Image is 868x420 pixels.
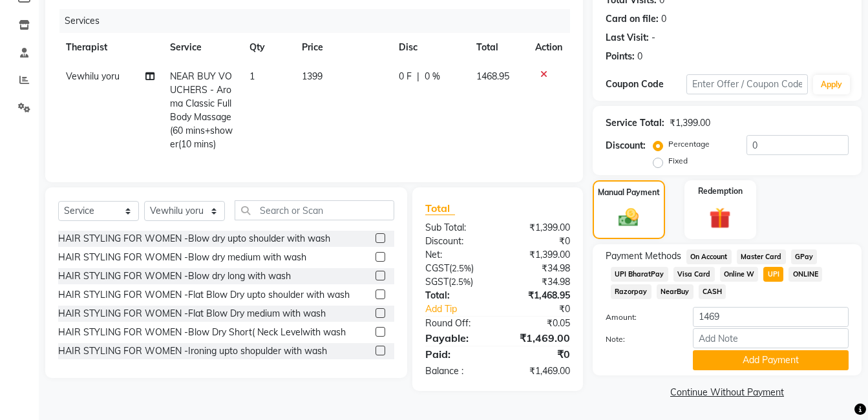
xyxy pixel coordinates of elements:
[58,288,350,302] div: HAIR STYLING FOR WOMEN -Flat Blow Dry upto shoulder with wash
[416,364,498,378] div: Balance :
[670,116,710,130] div: ₹1,399.00
[693,328,849,348] input: Add Note
[58,326,346,339] div: HAIR STYLING FOR WOMEN -Blow Dry Short( Neck Levelwith wash
[651,31,655,45] div: -
[242,33,295,62] th: Qty
[661,12,666,26] div: 0
[416,346,498,362] div: Paid:
[686,249,732,264] span: On Account
[763,267,783,282] span: UPI
[294,33,391,62] th: Price
[498,275,580,289] div: ₹34.98
[668,155,688,167] label: Fixed
[498,289,580,302] div: ₹1,468.95
[498,235,580,248] div: ₹0
[668,138,710,150] label: Percentage
[59,9,580,33] div: Services
[606,139,646,152] div: Discount:
[498,221,580,235] div: ₹1,399.00
[698,185,743,197] label: Redemption
[58,269,291,283] div: HAIR STYLING FOR WOMEN -Blow dry long with wash
[425,202,455,215] span: Total
[498,330,580,346] div: ₹1,469.00
[606,12,659,26] div: Card on file:
[606,249,681,263] span: Payment Methods
[693,350,849,370] button: Add Payment
[416,235,498,248] div: Discount:
[596,311,683,323] label: Amount:
[606,78,686,91] div: Coupon Code
[598,187,660,198] label: Manual Payment
[606,50,635,63] div: Points:
[235,200,394,220] input: Search or Scan
[789,267,822,282] span: ONLINE
[791,249,818,264] span: GPay
[469,33,527,62] th: Total
[498,262,580,275] div: ₹34.98
[425,262,449,274] span: CGST
[58,344,327,358] div: HAIR STYLING FOR WOMEN -Ironing upto shopulder with wash
[416,317,498,330] div: Round Off:
[452,263,471,273] span: 2.5%
[416,262,498,275] div: ( )
[416,221,498,235] div: Sub Total:
[657,284,693,299] span: NearBuy
[606,116,664,130] div: Service Total:
[417,70,419,83] span: |
[699,284,726,299] span: CASH
[611,284,651,299] span: Razorpay
[686,74,808,94] input: Enter Offer / Coupon Code
[673,267,715,282] span: Visa Card
[416,275,498,289] div: ( )
[476,70,509,82] span: 1468.95
[58,232,330,246] div: HAIR STYLING FOR WOMEN -Blow dry upto shoulder with wash
[416,289,498,302] div: Total:
[498,317,580,330] div: ₹0.05
[703,205,737,231] img: _gift.svg
[249,70,255,82] span: 1
[451,277,471,287] span: 2.5%
[498,248,580,262] div: ₹1,399.00
[637,50,642,63] div: 0
[612,206,645,229] img: _cash.svg
[170,70,233,150] span: NEAR BUY VOUCHERS - Aroma Classic Full Body Massage(60 mins+shower(10 mins)
[162,33,242,62] th: Service
[425,276,449,288] span: SGST
[399,70,412,83] span: 0 F
[416,302,511,316] a: Add Tip
[511,302,580,316] div: ₹0
[58,33,162,62] th: Therapist
[720,267,759,282] span: Online W
[416,248,498,262] div: Net:
[606,31,649,45] div: Last Visit:
[527,33,570,62] th: Action
[425,70,440,83] span: 0 %
[611,267,668,282] span: UPI BharatPay
[416,330,498,346] div: Payable:
[498,346,580,362] div: ₹0
[391,33,469,62] th: Disc
[58,307,326,320] div: HAIR STYLING FOR WOMEN -Flat Blow Dry medium with wash
[58,251,306,264] div: HAIR STYLING FOR WOMEN -Blow dry medium with wash
[302,70,323,82] span: 1399
[813,75,850,94] button: Apply
[693,307,849,327] input: Amount
[737,249,786,264] span: Master Card
[498,364,580,378] div: ₹1,469.00
[596,333,683,345] label: Note:
[66,70,120,82] span: Vewhilu yoru
[595,386,859,399] a: Continue Without Payment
